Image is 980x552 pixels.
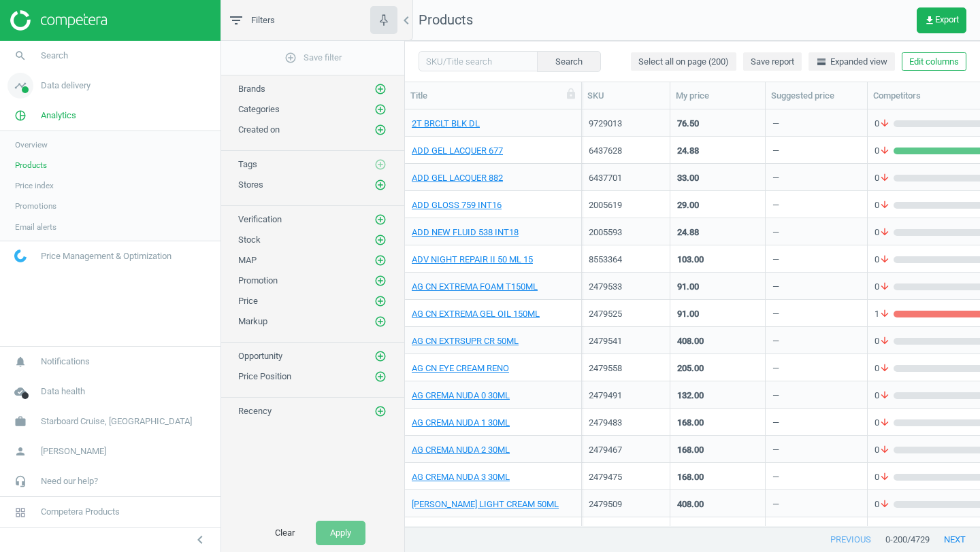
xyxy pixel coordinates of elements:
[771,90,862,102] div: Suggested price
[677,390,704,402] div: 132.00
[875,335,894,347] span: 0
[808,52,895,71] button: horizontal_splitExpanded view
[879,417,890,429] i: arrow_downward
[41,445,106,458] span: [PERSON_NAME]
[7,103,33,128] i: pie_chart_outlined
[875,226,894,239] span: 0
[238,214,282,224] span: Verification
[374,234,387,246] i: add_circle_outline
[875,390,894,402] span: 0
[374,213,387,226] button: add_circle_outline
[772,199,779,216] div: —
[589,417,663,429] div: 2479483
[589,525,663,538] div: 3905775
[374,158,387,171] i: add_circle_outline
[374,233,387,247] button: add_circle_outline
[772,471,779,488] div: —
[587,90,664,102] div: SKU
[677,308,699,320] div: 91.00
[41,80,91,92] span: Data delivery
[875,172,894,184] span: 0
[589,254,663,266] div: 8553364
[879,335,890,347] i: arrow_downward
[41,506,120,518] span: Competera Products
[589,362,663,375] div: 2479558
[677,281,699,293] div: 91.00
[924,15,959,26] span: Export
[15,222,56,232] span: Email alerts
[631,52,736,71] button: Select all on page (200)
[412,335,519,347] a: AG CN EXTRSUPR CR 50ML
[677,199,699,211] div: 29.00
[879,145,890,157] i: arrow_downward
[875,199,894,211] span: 0
[316,521,365,545] button: Apply
[374,124,387,136] i: add_circle_outline
[772,308,779,325] div: —
[15,160,47,171] span: Products
[589,118,663,130] div: 9729013
[677,226,699,239] div: 24.88
[537,51,601,71] button: Search
[374,254,387,266] i: add_circle_outline
[412,525,556,538] a: ALANNA CONVERTIBLE XBODY FLAP
[816,56,887,68] span: Expanded view
[677,362,704,375] div: 205.00
[238,255,257,265] span: MAP
[7,43,33,69] i: search
[589,172,663,184] div: 6437701
[238,316,267,326] span: Markup
[41,109,76,122] span: Analytics
[374,315,387,328] button: add_circle_outline
[924,15,935,26] i: get_app
[879,254,890,266] i: arrow_downward
[7,438,33,464] i: person
[10,10,107,31] img: ajHJNr6hYgQAAAAASUVORK5CYII=
[284,52,342,64] span: Save filter
[374,178,387,192] button: add_circle_outline
[412,118,480,130] a: 2T BRCLT BLK DL
[772,390,779,407] div: —
[7,379,33,404] i: cloud_done
[772,498,779,515] div: —
[238,406,272,416] span: Recency
[238,104,280,114] span: Categories
[419,51,538,71] input: SKU/Title search
[589,199,663,211] div: 2005619
[589,226,663,239] div: 2005593
[885,534,907,546] span: 0 - 200
[374,103,387,116] i: add_circle_outline
[879,362,890,375] i: arrow_downward
[41,356,90,368] span: Notifications
[374,213,387,226] i: add_circle_outline
[589,444,663,456] div: 2479467
[907,534,930,546] span: / 4729
[374,275,387,287] i: add_circle_outline
[412,281,538,293] a: AG CN EXTREMA FOAM T150ML
[751,56,794,68] span: Save report
[374,83,387,95] i: add_circle_outline
[15,201,56,211] span: Promotions
[589,390,663,402] div: 2479491
[772,281,779,298] div: —
[589,145,663,157] div: 6437628
[41,250,171,262] span: Price Management & Optimization
[238,371,291,381] span: Price Position
[875,254,894,266] span: 0
[677,525,699,538] div: 91.80
[251,14,275,27] span: Filters
[875,362,894,375] span: 0
[589,281,663,293] div: 2479533
[374,274,387,288] button: add_circle_outline
[192,532,208,548] i: chevron_left
[374,295,387,307] i: add_circle_outline
[412,172,503,184] a: ADD GEL LACQUER 882
[772,145,779,162] div: —
[875,145,894,157] span: 0
[412,254,533,266] a: ADV NIGHT REPAIR II 50 ML 15
[238,351,282,361] span: Opportunity
[228,12,244,29] i: filter_list
[772,417,779,434] div: —
[677,498,704,511] div: 408.00
[772,254,779,271] div: —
